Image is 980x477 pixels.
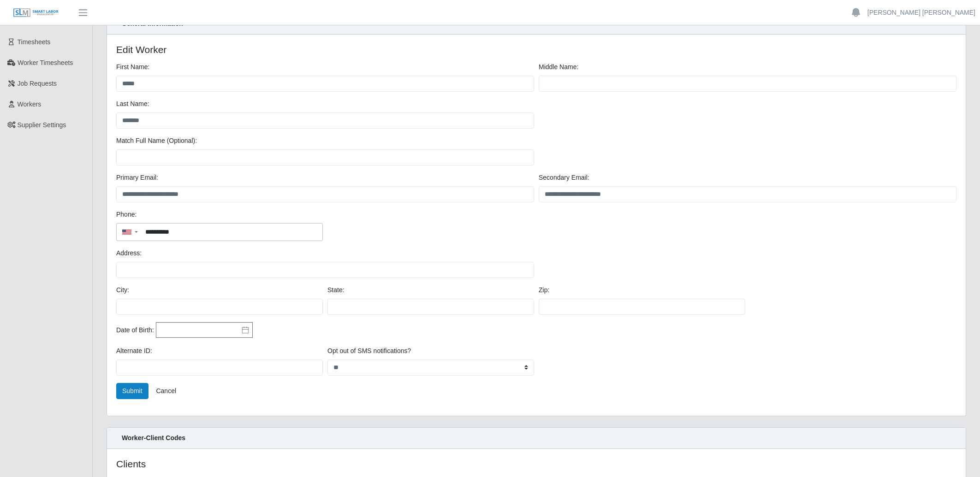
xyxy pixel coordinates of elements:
label: First Name: [116,62,149,72]
label: Zip: [539,285,549,295]
span: Workers [18,100,42,108]
h4: Edit Worker [116,44,458,55]
label: Address: [116,248,142,258]
label: Opt out of SMS notifications? [327,346,411,356]
label: Phone: [116,210,137,219]
span: Job Requests [18,80,57,87]
label: City: [116,285,129,295]
span: Timesheets [18,38,51,46]
h4: Clients [116,458,458,470]
span: ▼ [134,230,139,234]
span: Worker Timesheets [18,59,73,66]
span: Supplier Settings [18,121,66,129]
label: Last Name: [116,99,149,109]
a: [PERSON_NAME] [PERSON_NAME] [867,8,975,18]
div: Country Code Selector [117,224,142,241]
button: Submit [116,383,148,399]
img: SLM Logo [13,8,59,18]
label: Middle Name: [539,62,578,72]
label: State: [327,285,344,295]
label: Secondary Email: [539,173,589,183]
label: Primary Email: [116,173,158,183]
label: Alternate ID: [116,346,152,356]
strong: Worker-Client Codes [122,434,185,442]
a: Cancel [150,383,182,399]
label: Date of Birth: [116,325,154,335]
label: Match Full Name (Optional): [116,136,197,146]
